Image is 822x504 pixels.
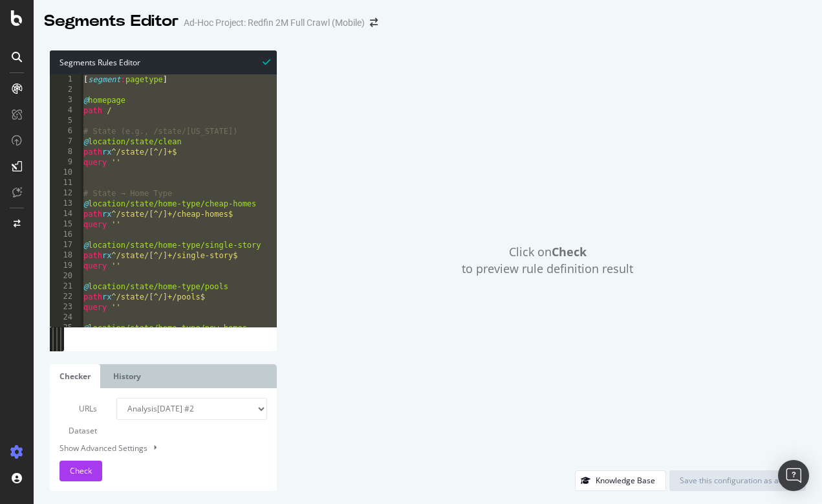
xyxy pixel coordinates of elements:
span: Check [70,465,92,476]
div: 23 [50,302,81,312]
div: Show Advanced Settings [50,442,257,454]
div: 4 [50,105,81,116]
a: Checker [50,364,100,388]
a: History [103,364,151,388]
div: 9 [50,157,81,168]
label: URLs Dataset [50,398,107,442]
div: 1 [50,74,81,85]
strong: Check [552,244,587,259]
div: 22 [50,292,81,302]
div: 14 [50,209,81,219]
div: 8 [50,147,81,157]
span: Syntax is valid [263,56,270,68]
div: 10 [50,168,81,178]
button: Knowledge Base [575,470,666,491]
span: Click on to preview rule definition result [462,244,633,277]
div: Save this configuration as active [680,475,795,486]
div: 3 [50,95,81,105]
div: 11 [50,178,81,188]
div: 2 [50,85,81,95]
div: 25 [50,323,81,333]
div: Segments Editor [44,10,178,32]
div: 19 [50,261,81,271]
div: 17 [50,240,81,250]
div: Knowledge Base [596,475,655,486]
div: 24 [50,312,81,323]
div: arrow-right-arrow-left [370,18,378,27]
div: 6 [50,126,81,137]
div: 12 [50,188,81,199]
a: Knowledge Base [575,475,666,486]
button: Check [59,461,102,481]
div: 13 [50,199,81,209]
div: 20 [50,271,81,281]
div: 16 [50,230,81,240]
button: Save this configuration as active [669,470,806,491]
div: 21 [50,281,81,292]
div: 18 [50,250,81,261]
div: Open Intercom Messenger [778,460,809,491]
div: Segments Rules Editor [50,50,277,74]
div: 15 [50,219,81,230]
div: 7 [50,137,81,147]
div: Ad-Hoc Project: Redfin 2M Full Crawl (Mobile) [184,16,365,29]
div: 5 [50,116,81,126]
